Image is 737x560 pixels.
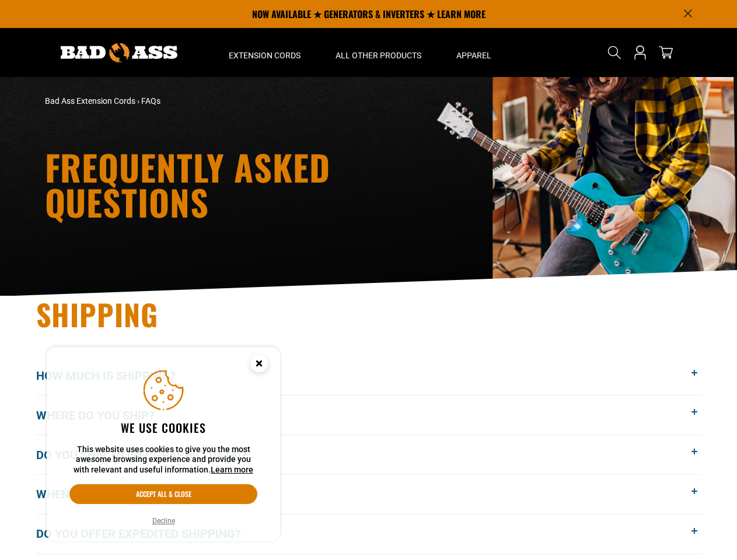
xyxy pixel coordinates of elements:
span: Where do you ship? [36,407,172,424]
button: Accept all & close [69,484,257,504]
aside: Cookie Consent [47,347,280,542]
button: Where do you ship? [36,395,701,435]
button: Do you ship to [GEOGRAPHIC_DATA]? [36,435,701,474]
summary: All Other Products [318,28,439,77]
button: How much is shipping? [36,356,701,395]
button: Do you offer expedited shipping? [36,514,701,554]
span: Extension Cords [229,50,301,61]
span: Apparel [456,50,491,61]
span: When will my order get here? [36,485,239,503]
span: FAQs [141,96,160,106]
h2: We use cookies [69,420,257,435]
p: This website uses cookies to give you the most awesome browsing experience and provide you with r... [69,444,257,475]
span: How much is shipping? [36,367,193,384]
span: Do you offer expedited shipping? [36,525,259,542]
span: › [137,96,139,106]
a: Bad Ass Extension Cords [45,96,135,106]
a: Learn more [211,465,253,474]
summary: Search [605,43,624,62]
h1: Frequently Asked Questions [45,149,471,219]
img: Bad Ass Extension Cords [61,43,177,62]
span: Do you ship to [GEOGRAPHIC_DATA]? [36,446,264,464]
summary: Apparel [439,28,509,77]
button: When will my order get here? [36,475,701,514]
span: All Other Products [336,50,421,61]
nav: breadcrumbs [45,95,471,107]
span: Shipping [36,292,159,335]
summary: Extension Cords [211,28,318,77]
button: Decline [149,515,179,527]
